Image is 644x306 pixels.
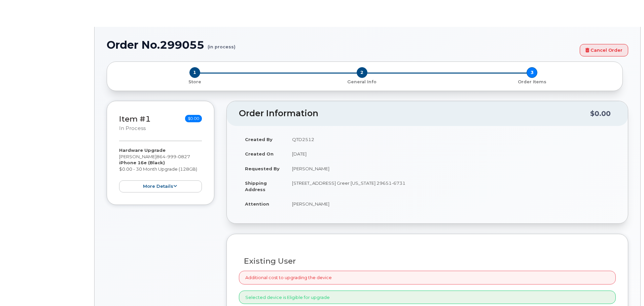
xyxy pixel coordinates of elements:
[189,67,200,78] span: 1
[119,125,146,131] small: in process
[115,79,274,85] p: Store
[185,115,202,122] span: $0.00
[156,154,190,159] span: 864
[245,180,267,192] strong: Shipping Address
[245,151,274,157] strong: Created On
[280,79,444,85] p: General Info
[166,154,176,159] span: 999
[119,147,166,153] strong: Hardware Upgrade
[176,154,190,159] span: 0827
[112,78,277,85] a: 1 Store
[119,114,151,124] a: Item #1
[107,39,576,51] h1: Order No.299055
[119,147,202,192] div: [PERSON_NAME] $0.00 - 30 Month Upgrade (128GB)
[590,107,611,120] div: $0.00
[245,201,269,207] strong: Attention
[245,137,273,142] strong: Created By
[277,78,447,85] a: 2 General Info
[239,271,616,285] div: Additional cost to upgrading the device
[239,109,590,118] h2: Order Information
[119,180,202,193] button: more details
[286,176,616,196] td: [STREET_ADDRESS] Greer [US_STATE] 29651-6731
[239,291,616,304] div: Selected device is Eligible for upgrade
[245,166,280,171] strong: Requested By
[286,196,616,211] td: [PERSON_NAME]
[119,160,165,165] strong: iPhone 16e (Black)
[244,257,611,265] h3: Existing User
[286,161,616,176] td: [PERSON_NAME]
[208,39,236,49] small: (in process)
[580,44,628,56] a: Cancel Order
[357,67,367,78] span: 2
[286,146,616,161] td: [DATE]
[286,132,616,147] td: QTD2512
